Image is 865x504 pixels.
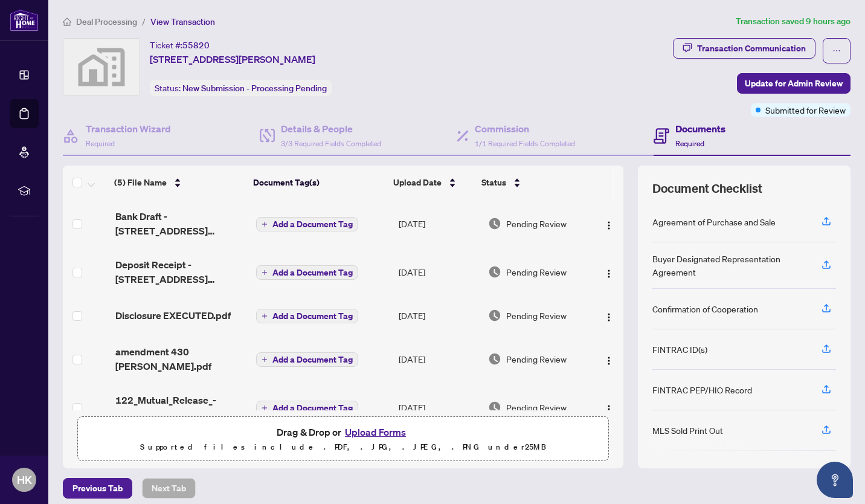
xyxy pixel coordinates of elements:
[256,309,358,323] button: Add a Document Tag
[262,357,268,363] span: plus
[475,139,575,148] span: 1/1 Required Fields Completed
[697,39,806,58] div: Transaction Communication
[256,401,358,415] button: Add a Document Tag
[652,215,776,228] div: Agreement of Purchase and Sale
[142,15,146,28] li: /
[488,217,501,230] img: Document Status
[394,199,484,248] td: [DATE]
[248,166,388,199] th: Document Tag(s)
[115,257,247,286] span: Deposit Receipt - [STREET_ADDRESS][PERSON_NAME] - LS.pdf
[256,265,358,280] button: Add a Document Tag
[599,349,619,369] button: Logo
[604,269,614,279] img: Logo
[142,478,196,499] button: Next Tab
[488,401,501,414] img: Document Status
[604,221,614,230] img: Logo
[599,398,619,417] button: Logo
[63,39,140,95] img: svg%3e
[85,440,601,454] p: Supported files include .PDF, .JPG, .JPEG, .PNG under 25 MB
[506,309,567,322] span: Pending Review
[394,296,484,335] td: [DATE]
[63,478,132,499] button: Previous Tab
[599,306,619,325] button: Logo
[673,38,815,59] button: Transaction Communication
[256,217,358,231] button: Add a Document Tag
[737,73,851,94] button: Update for Admin Review
[652,383,752,396] div: FINTRAC PEP/HIO Record
[182,83,327,94] span: New Submission - Processing Pending
[86,139,115,148] span: Required
[272,404,353,412] span: Add a Document Tag
[652,252,807,279] div: Buyer Designated Representation Agreement
[109,166,248,199] th: (5) File Name
[272,312,353,320] span: Add a Document Tag
[393,176,442,189] span: Upload Date
[262,221,268,227] span: plus
[115,393,247,422] span: 122_Mutual_Release_-_Agreement_of_Purchase_and_Sale_-_PropTx-[PERSON_NAME] 1.pdf
[341,424,410,440] button: Upload Forms
[817,462,853,498] button: Open asap
[256,352,358,367] button: Add a Document Tag
[394,383,484,431] td: [DATE]
[394,335,484,383] td: [DATE]
[652,343,707,356] div: FINTRAC ID(s)
[277,424,410,440] span: Drag & Drop or
[262,270,268,276] span: plus
[115,209,247,238] span: Bank Draft - [STREET_ADDRESS][PERSON_NAME] 1.pdf
[488,309,501,322] img: Document Status
[506,352,567,366] span: Pending Review
[182,40,210,51] span: 55820
[765,103,846,117] span: Submitted for Review
[115,344,247,373] span: amendment 430 [PERSON_NAME].pdf
[736,15,851,28] article: Transaction saved 9 hours ago
[272,355,353,364] span: Add a Document Tag
[488,352,501,366] img: Document Status
[150,52,315,66] span: [STREET_ADDRESS][PERSON_NAME]
[477,166,584,199] th: Status
[272,220,353,228] span: Add a Document Tag
[599,214,619,233] button: Logo
[78,417,608,462] span: Drag & Drop orUpload FormsSupported files include .PDF, .JPG, .JPEG, .PNG under25MB
[745,74,843,93] span: Update for Admin Review
[675,139,704,148] span: Required
[506,217,567,230] span: Pending Review
[675,121,725,136] h4: Documents
[481,176,506,189] span: Status
[652,302,758,315] div: Confirmation of Cooperation
[604,356,614,366] img: Logo
[86,121,171,136] h4: Transaction Wizard
[72,479,123,498] span: Previous Tab
[17,471,32,488] span: HK
[394,248,484,296] td: [DATE]
[272,268,353,277] span: Add a Document Tag
[652,424,723,437] div: MLS Sold Print Out
[281,121,381,136] h4: Details & People
[262,405,268,411] span: plus
[256,216,358,232] button: Add a Document Tag
[256,308,358,324] button: Add a Document Tag
[115,308,231,323] span: Disclosure EXECUTED.pdf
[256,352,358,367] button: Add a Document Tag
[388,166,477,199] th: Upload Date
[281,139,381,148] span: 3/3 Required Fields Completed
[114,176,167,189] span: (5) File Name
[150,16,215,27] span: View Transaction
[604,404,614,414] img: Logo
[832,47,841,55] span: ellipsis
[475,121,575,136] h4: Commission
[256,400,358,416] button: Add a Document Tag
[488,265,501,279] img: Document Status
[150,80,332,96] div: Status:
[10,9,39,31] img: logo
[604,312,614,322] img: Logo
[256,265,358,280] button: Add a Document Tag
[652,180,762,197] span: Document Checklist
[599,262,619,282] button: Logo
[150,38,210,52] div: Ticket #:
[262,313,268,319] span: plus
[506,265,567,279] span: Pending Review
[76,16,137,27] span: Deal Processing
[63,18,71,26] span: home
[506,401,567,414] span: Pending Review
